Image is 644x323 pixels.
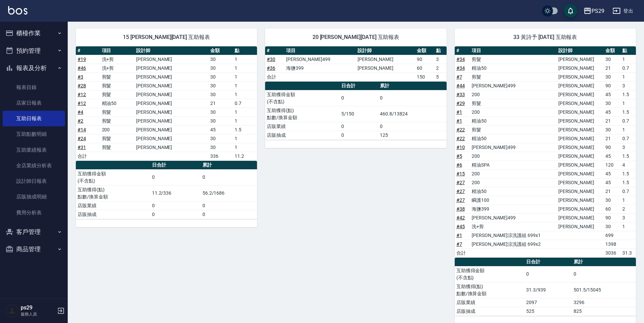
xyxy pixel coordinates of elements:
a: #33 [456,92,465,97]
td: [PERSON_NAME] [557,204,604,213]
td: 200 [470,90,557,99]
a: 店家日報表 [3,95,65,111]
td: 0 [150,210,201,219]
td: 0 [150,169,201,185]
a: #2 [78,118,83,124]
td: 45 [604,178,621,187]
a: 店販抽成明細 [3,189,65,204]
td: 30 [604,55,621,64]
td: 互助獲得(點) 點數/換算金額 [265,106,340,122]
td: 825 [572,307,636,316]
a: #34 [456,65,465,71]
a: 設計師日報表 [3,173,65,189]
td: 1 [621,72,636,81]
table: a dense table [76,161,257,219]
td: [PERSON_NAME] [557,64,604,72]
td: 1.5 [621,90,636,99]
button: 商品管理 [3,240,65,258]
td: [PERSON_NAME] [356,64,415,72]
td: 店販抽成 [265,131,340,139]
td: 4 [621,160,636,169]
td: 60 [415,64,434,72]
td: 精油50 [470,64,557,72]
td: 30 [209,90,233,99]
td: 30 [209,143,233,152]
td: 3036 [604,249,621,257]
td: 11.2/336 [150,185,201,201]
td: 21 [604,187,621,196]
td: 店販抽成 [455,307,524,316]
a: #29 [456,101,465,106]
button: 客戶管理 [3,223,65,241]
a: #34 [456,57,465,62]
a: #24 [78,136,86,141]
a: #3 [78,74,83,80]
td: 0 [378,90,447,106]
a: #7 [456,74,462,80]
td: 互助獲得(點) 點數/換算金額 [76,185,150,201]
td: 精油50 [470,187,557,196]
td: 30 [209,64,233,72]
td: 1 [621,222,636,231]
td: 合計 [455,249,470,257]
td: 1.5 [621,169,636,178]
td: 互助獲得(點) 點數/換算金額 [455,282,524,298]
th: 點 [233,46,257,55]
td: 31.3/939 [524,282,572,298]
td: 3 [621,81,636,90]
td: 店販業績 [76,201,150,210]
td: 互助獲得金額 (不含點) [76,169,150,185]
td: [PERSON_NAME] [557,125,604,134]
th: 日合計 [150,161,201,170]
button: PS29 [581,4,607,18]
th: # [76,46,100,55]
th: # [265,46,284,55]
a: #27 [456,189,465,194]
td: [PERSON_NAME]涼洗護組 699x1 [470,231,557,240]
td: [PERSON_NAME] [557,169,604,178]
a: #22 [456,136,465,141]
th: 日合計 [340,82,378,90]
td: 1 [233,90,257,99]
td: 0 [201,169,257,185]
td: [PERSON_NAME]499 [470,213,557,222]
td: 21 [209,99,233,108]
td: [PERSON_NAME] [134,64,209,72]
td: 31.3 [621,249,636,257]
a: #4 [78,109,83,115]
th: # [455,46,470,55]
a: #27 [456,180,465,185]
td: 30 [209,134,233,143]
a: #7 [456,241,462,247]
td: 剪髮 [470,55,557,64]
td: [PERSON_NAME] [557,160,604,169]
td: 1 [233,64,257,72]
td: 剪髮 [100,143,135,152]
td: 21 [604,64,621,72]
td: 200 [100,125,135,134]
th: 累計 [572,258,636,266]
td: 1.5 [621,152,636,160]
a: #5 [456,153,462,159]
td: [PERSON_NAME] [557,222,604,231]
td: 0.7 [621,134,636,143]
td: 1 [233,116,257,125]
td: 60 [604,204,621,213]
td: 剪髮 [470,99,557,108]
td: 0 [572,266,636,282]
td: 海鹽399 [284,64,356,72]
td: 45 [604,152,621,160]
td: 0.7 [621,187,636,196]
h5: ps29 [21,304,55,311]
td: 剪髮 [100,72,135,81]
td: 1 [233,143,257,152]
img: Person [5,304,19,318]
th: 項目 [470,46,557,55]
td: [PERSON_NAME] [134,55,209,64]
span: 20 [PERSON_NAME][DATE] 互助報表 [273,34,438,41]
td: 3 [621,143,636,152]
table: a dense table [455,258,636,316]
td: 200 [470,108,557,116]
a: #14 [78,127,86,132]
td: 互助獲得金額 (不含點) [265,90,340,106]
